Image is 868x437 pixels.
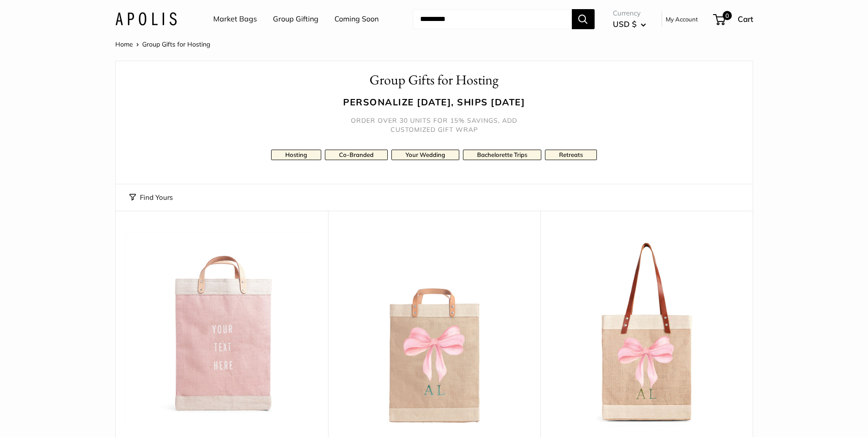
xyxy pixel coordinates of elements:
button: Find Yours [129,191,173,204]
a: Home [115,40,133,48]
span: Group Gifts for Hosting [142,40,210,48]
h5: Order over 30 units for 15% savings, add customized gift wrap [343,116,525,134]
img: Apolis [115,12,177,26]
a: Bachelorette Trips [463,150,541,160]
a: Market Tote in Natural with Rose Bow by Amy LogsdonMarket Tote in Natural with Rose Bow by Amy Lo... [550,234,744,428]
a: description_Our first Blush Market BagMarket Bag in Blush [125,234,319,428]
a: Market Bag in Natural with Rose Bow by Amy LogsdonMarket Bag in Natural with Rose Bow by Amy Logsdon [337,234,531,428]
a: Coming Soon [334,12,379,26]
a: Your Wedding [391,150,459,160]
a: Hosting [271,150,321,160]
button: USD $ [613,17,646,31]
button: Search [572,9,595,29]
a: Retreats [545,150,597,160]
nav: Breadcrumb [115,38,210,50]
h3: Personalize [DATE], ships [DATE] [129,95,739,109]
h1: Group Gifts for Hosting [129,70,739,90]
img: description_Our first Blush Market Bag [125,234,319,428]
span: Cart [738,14,753,24]
span: USD $ [613,19,637,29]
span: 0 [722,11,731,20]
span: Currency [613,7,646,20]
input: Search... [413,9,572,29]
a: 0 Cart [714,12,753,26]
a: Co-Branded [325,150,388,160]
a: Group Gifting [273,12,318,26]
img: Market Bag in Natural with Rose Bow by Amy Logsdon [337,234,531,428]
a: Market Bags [213,12,257,26]
a: My Account [666,14,698,25]
img: Market Tote in Natural with Rose Bow by Amy Logsdon [550,234,744,428]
